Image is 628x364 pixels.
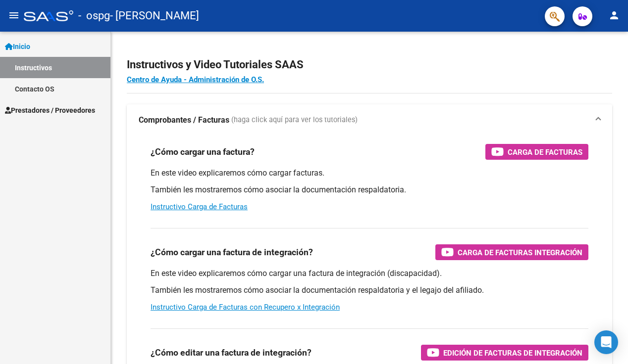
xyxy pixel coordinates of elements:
a: Centro de Ayuda - Administración de O.S. [127,75,264,84]
p: En este video explicaremos cómo cargar facturas. [151,168,588,179]
span: - ospg [78,5,110,27]
span: Carga de Facturas [508,146,582,158]
a: Instructivo Carga de Facturas [151,202,248,211]
mat-icon: person [608,9,620,21]
h2: Instructivos y Video Tutoriales SAAS [127,55,612,74]
mat-expansion-panel-header: Comprobantes / Facturas (haga click aquí para ver los tutoriales) [127,104,612,136]
h3: ¿Cómo cargar una factura de integración? [151,245,313,259]
p: También les mostraremos cómo asociar la documentación respaldatoria y el legajo del afiliado. [151,285,588,296]
span: Carga de Facturas Integración [458,246,582,259]
span: - [PERSON_NAME] [110,5,199,27]
a: Instructivo Carga de Facturas con Recupero x Integración [151,303,340,312]
button: Carga de Facturas Integración [435,244,588,260]
button: Carga de Facturas [485,144,588,160]
h3: ¿Cómo editar una factura de integración? [151,346,312,360]
mat-icon: menu [8,9,20,21]
h3: ¿Cómo cargar una factura? [151,145,255,159]
span: Prestadores / Proveedores [5,105,95,116]
p: En este video explicaremos cómo cargar una factura de integración (discapacidad). [151,268,588,279]
div: Open Intercom Messenger [594,330,618,354]
button: Edición de Facturas de integración [421,345,588,361]
span: Edición de Facturas de integración [443,347,582,359]
p: También les mostraremos cómo asociar la documentación respaldatoria. [151,184,588,195]
span: Inicio [5,41,30,52]
strong: Comprobantes / Facturas [139,115,229,126]
span: (haga click aquí para ver los tutoriales) [231,115,358,126]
